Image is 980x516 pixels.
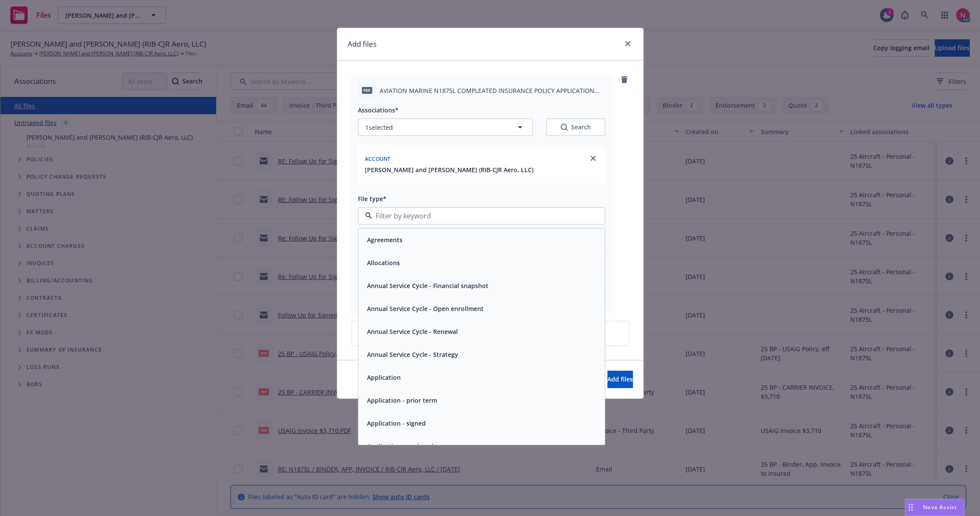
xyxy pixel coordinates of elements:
span: Associations* [358,106,399,114]
input: Filter by keyword [372,211,587,221]
button: Annual Service Cycle - Open enrollment [367,304,484,313]
a: remove [619,74,629,85]
span: 1 selected [365,123,393,132]
button: Add files [607,371,633,388]
button: Agreements [367,235,402,244]
button: Annual Service Cycle - Financial snapshot [367,281,488,290]
span: pdf [362,87,372,93]
span: AVIATION MARINE N1875L COMPLEATED INSURANCE POLICY APPLICATION [DATE]-[DATE] DATED [DATE].pdf [380,86,605,95]
button: Application - prior term [367,396,437,405]
button: Application [367,373,401,382]
div: Search [561,123,591,131]
button: [PERSON_NAME] and [PERSON_NAME] (RIB-CJR Aero, LLC) [365,165,533,174]
a: close [588,153,598,163]
span: Account [365,155,391,163]
button: 1selected [358,119,533,136]
div: Drag to move [905,499,916,516]
button: Annual Service Cycle - Strategy [367,350,458,359]
a: close [622,38,633,49]
div: Upload new files [351,321,629,346]
button: Allocations [367,258,400,267]
h1: Add files [348,38,377,50]
svg: Search [561,124,568,131]
button: Annual Service Cycle - Renewal [367,327,458,336]
span: Add files [607,375,633,383]
button: SearchSearch [546,119,605,136]
span: File type* [358,195,386,203]
button: Application - unsigned [367,442,434,451]
button: Application - signed [367,419,426,428]
button: Nova Assist [905,499,964,516]
span: Nova Assist [923,503,957,511]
